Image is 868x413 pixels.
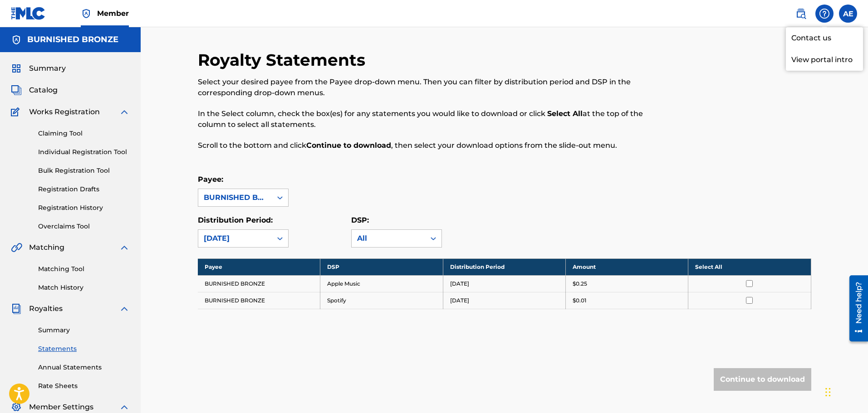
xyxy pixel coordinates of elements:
a: Rate Sheets [38,381,130,391]
th: Payee [198,258,320,275]
img: Member Settings [11,402,22,413]
p: Scroll to the bottom and click , then select your download options from the slide-out menu. [198,140,670,151]
h2: Royalty Statements [198,50,370,70]
span: Catalog [29,85,58,96]
a: CatalogCatalog [11,85,58,96]
img: Accounts [11,34,22,45]
td: Apple Music [320,275,443,292]
h5: BURNISHED BRONZE [27,34,118,45]
label: Payee: [198,175,223,184]
td: BURNISHED BRONZE [198,292,320,309]
th: Distribution Period [443,258,565,275]
label: Distribution Period: [198,216,273,224]
p: In the Select column, check the box(es) for any statements you would like to download or click at... [198,108,670,130]
img: Royalties [11,303,22,314]
a: Registration History [38,203,130,213]
th: DSP [320,258,443,275]
img: Top Rightsholder [81,8,92,19]
img: help [819,8,830,19]
span: Works Registration [29,107,100,117]
div: [DATE] [204,233,266,244]
label: DSP: [351,216,369,224]
a: Matching Tool [38,264,130,274]
a: Claiming Tool [38,129,130,138]
a: SummarySummary [11,63,66,74]
a: Match History [38,283,130,292]
span: Matching [29,242,64,253]
div: BURNISHED BRONZE [204,192,266,203]
span: Summary [29,63,66,74]
div: Help [815,5,834,23]
img: expand [119,107,130,117]
a: Public Search [792,5,810,23]
td: BURNISHED BRONZE [198,275,320,292]
iframe: Chat Widget [823,369,868,413]
div: All [357,233,420,244]
a: Bulk Registration Tool [38,166,130,175]
span: Member Settings [29,402,93,413]
a: Statements [38,344,130,354]
td: [DATE] [443,275,565,292]
img: Matching [11,242,22,253]
img: expand [119,402,130,413]
iframe: Resource Center [843,272,868,345]
a: Annual Statements [38,363,130,372]
td: [DATE] [443,292,565,309]
p: Select your desired payee from the Payee drop-down menu. Then you can filter by distribution peri... [198,77,670,98]
span: Royalties [29,303,63,314]
a: Overclaims Tool [38,222,130,231]
th: Select All [688,258,811,275]
img: search [795,8,806,19]
p: View portal intro [786,49,863,71]
img: Works Registration [11,107,23,117]
img: Summary [11,63,22,74]
p: $0.25 [573,280,587,288]
span: Member [97,8,129,19]
img: expand [119,303,130,314]
strong: Continue to download [306,141,391,150]
strong: Select All [547,109,583,118]
a: Contact us [786,27,863,49]
p: $0.01 [573,296,586,305]
div: Drag [825,379,831,406]
td: Spotify [320,292,443,309]
a: Individual Registration Tool [38,147,130,157]
img: MLC Logo [11,7,46,20]
img: expand [119,242,130,253]
a: Summary [38,326,130,335]
th: Amount [565,258,688,275]
img: Catalog [11,85,22,96]
a: Registration Drafts [38,185,130,194]
div: User Menu [839,5,857,23]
